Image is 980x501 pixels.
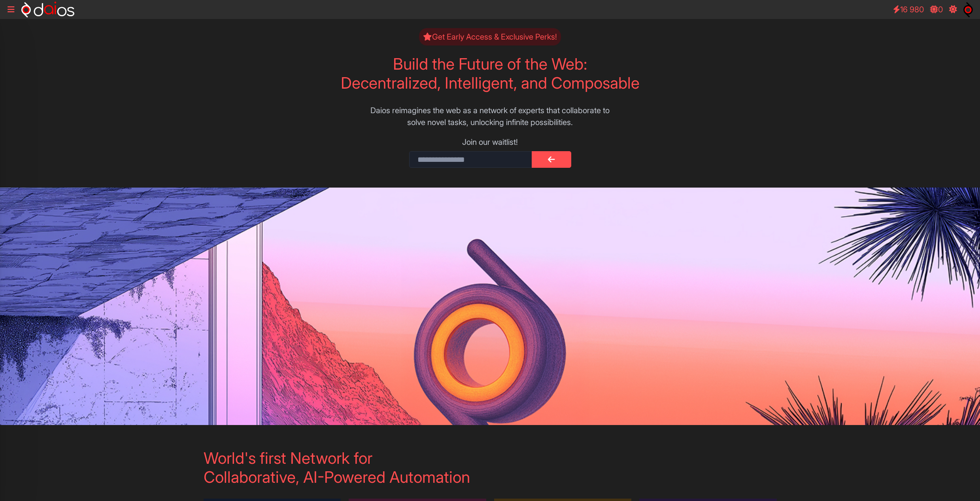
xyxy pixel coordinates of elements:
h1: Build the Future of the Web: Decentralized, Intelligent, and Composable [204,55,777,93]
img: symbol.svg [963,2,973,17]
a: 16 980 [889,2,928,17]
h2: World's first Network for Collaborative, AI-Powered Automation [204,449,777,487]
span: 16 980 [900,5,924,14]
img: logo-neg-h.svg [21,2,74,17]
a: 0 [926,2,947,17]
p: Daios reimagines the web as a network of experts that collaborate to solve novel tasks, unlocking... [204,104,777,128]
span: 0 [938,5,943,14]
label: Join our waitlist! [409,136,571,148]
span: Get Early Access & Exclusive Perks! [419,28,561,46]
